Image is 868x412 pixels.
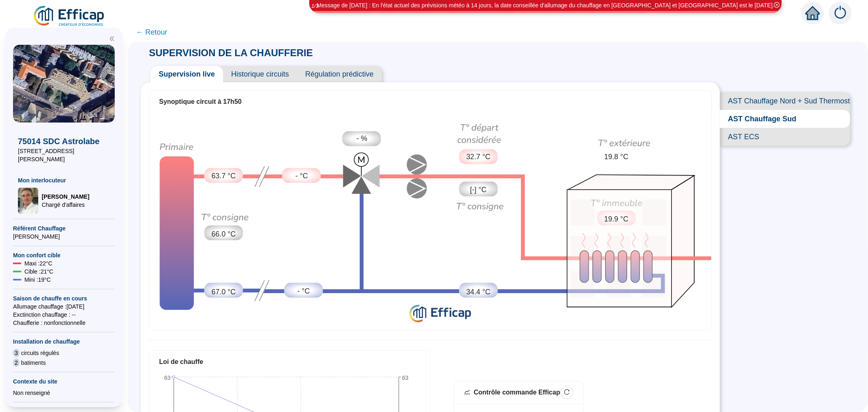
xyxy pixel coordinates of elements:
span: Mon interlocuteur [18,176,110,184]
span: Mon confort cible [13,251,115,259]
span: - °C [295,171,308,182]
span: 63.7 °C [212,171,236,182]
span: close-circle [774,2,780,8]
tspan: 63 [402,375,409,381]
span: AST ECS [720,128,850,146]
span: - °C [297,286,310,297]
span: 32.7 °C [466,151,490,162]
span: Référent Chauffage [13,224,115,232]
i: 1 / 3 [311,3,319,9]
span: 34.4 °C [466,287,490,298]
img: circuit-supervision.724c8d6b72cc0638e748.png [149,113,711,327]
span: 19.8 °C [604,151,628,162]
div: Contrôle commande Efficap [474,388,560,397]
span: Historique circuits [223,66,297,82]
span: Maxi : 22 °C [24,259,52,267]
span: Mini : 19 °C [24,276,51,284]
div: Non renseigné [13,389,115,397]
span: SUPERVISION DE LA CHAUFFERIE [141,47,321,58]
span: Exctinction chauffage : -- [13,311,115,319]
span: Régulation prédictive [297,66,382,82]
span: 2 [13,359,20,367]
div: Synoptique circuit à 17h50 [159,97,702,107]
span: [PERSON_NAME] [42,193,89,201]
span: [PERSON_NAME] [13,232,115,241]
span: AST Chauffage Sud [720,110,850,128]
span: 66.0 °C [212,229,236,240]
span: ← Retour [136,26,167,38]
img: Chargé d'affaires [18,188,38,214]
img: alerts [829,2,852,24]
span: batiments [21,359,46,367]
div: Synoptique [149,113,711,327]
span: Supervision live [151,66,223,82]
span: [STREET_ADDRESS][PERSON_NAME] [18,147,110,163]
span: Cible : 21 °C [24,267,53,276]
span: stock [464,389,470,395]
span: home [805,6,820,20]
div: Message de [DATE] : En l'état actuel des prévisions météo à 14 jours, la date conseillée d'alluma... [317,1,774,10]
span: [-] °C [470,184,487,195]
span: reload [564,389,570,395]
span: Chargé d'affaires [42,201,89,209]
span: double-left [109,36,115,42]
span: circuits régulés [21,349,59,357]
span: AST Chauffage Nord + Sud Thermostats [720,92,850,110]
tspan: 63 [164,375,171,381]
span: Allumage chauffage : [DATE] [13,302,115,311]
span: Installation de chauffage [13,337,115,346]
span: 67.0 °C [212,287,236,298]
span: Contexte du site [13,377,115,386]
span: 75014 SDC Astrolabe [18,136,110,147]
img: efficap energie logo [33,5,106,28]
span: 3 [13,349,20,357]
div: Loi de chauffe [159,357,420,367]
span: Saison de chauffe en cours [13,294,115,302]
span: - % [356,133,367,144]
span: Chaufferie : non fonctionnelle [13,319,115,327]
